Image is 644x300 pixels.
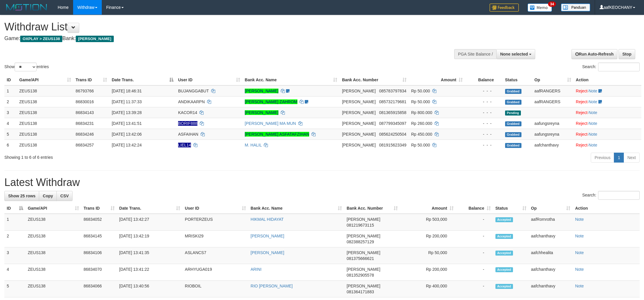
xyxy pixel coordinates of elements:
[467,88,500,94] div: - - -
[456,281,493,297] td: -
[251,234,284,238] a: [PERSON_NAME]
[576,143,588,147] a: Reject
[529,231,573,247] td: aafchanthavy
[409,75,465,85] th: Amount: activate to sort column ascending
[588,132,597,137] a: Note
[178,89,209,93] span: BUJANGGABUT
[347,289,374,294] span: Copy 081364171883 to clipboard
[342,89,376,93] span: [PERSON_NAME]
[347,250,380,255] span: [PERSON_NAME]
[598,63,640,71] input: Search:
[347,273,374,277] span: Copy 081352905578 to clipboard
[43,194,53,198] span: Copy
[574,75,641,85] th: Action
[117,281,183,297] td: [DATE] 13:40:56
[8,194,35,198] span: Show 25 rows
[112,110,142,115] span: [DATE] 13:39:28
[575,284,584,288] a: Note
[76,143,94,147] span: 86834257
[242,75,340,85] th: Bank Acc. Name: activate to sort column ascending
[342,143,376,147] span: [PERSON_NAME]
[76,99,94,104] span: 86830016
[456,264,493,281] td: -
[182,264,248,281] td: ARHYUGA019
[4,3,49,12] img: MOTION_logo.png
[347,284,380,288] span: [PERSON_NAME]
[76,89,94,93] span: 86793766
[571,49,617,59] a: Run Auto-Refresh
[56,191,73,201] a: CSV
[575,217,584,222] a: Note
[4,191,39,201] a: Show 25 rows
[76,36,113,42] span: [PERSON_NAME]
[379,132,406,137] span: Copy 085624250504 to clipboard
[379,89,406,93] span: Copy 085783797834 to clipboard
[505,132,521,137] span: Grabbed
[379,143,406,147] span: Copy 081915623349 to clipboard
[379,110,406,115] span: Copy 081365915858 to clipboard
[245,132,309,137] a: [PERSON_NAME] ASFATAFZIHAN
[574,139,641,150] td: ·
[25,231,81,247] td: ZEUS138
[112,89,142,93] span: [DATE] 18:46:31
[561,4,590,11] img: panduan.png
[496,49,535,59] button: None selected
[456,231,493,247] td: -
[81,247,117,264] td: 86834106
[4,247,25,264] td: 3
[25,264,81,281] td: ZEUS138
[505,121,521,126] span: Grabbed
[182,214,248,231] td: PORTERZEUS
[529,214,573,231] td: aafRornrotha
[347,239,374,244] span: Copy 082388257129 to clipboard
[598,191,640,200] input: Search:
[529,203,573,214] th: Op: activate to sort column ascending
[17,118,73,129] td: ZEUS138
[347,223,374,227] span: Copy 081219673115 to clipboard
[245,89,278,93] a: [PERSON_NAME]
[411,121,432,126] span: Rp 260.000
[411,99,430,104] span: Rp 50.000
[117,231,183,247] td: [DATE] 13:42:19
[182,281,248,297] td: RIOBOIL
[112,143,142,147] span: [DATE] 13:42:24
[178,132,198,137] span: ASFAIHAN
[614,153,624,163] a: 1
[529,264,573,281] td: aafchanthavy
[245,110,278,115] a: [PERSON_NAME]
[456,214,493,231] td: -
[4,96,17,107] td: 2
[454,49,496,59] div: PGA Site Balance /
[503,75,532,85] th: Status
[400,264,456,281] td: Rp 200,000
[117,214,183,231] td: [DATE] 13:42:27
[532,75,574,85] th: Op: activate to sort column ascending
[117,264,183,281] td: [DATE] 13:41:22
[456,247,493,264] td: -
[576,110,588,115] a: Reject
[17,96,73,107] td: ZEUS138
[619,49,635,59] a: Stop
[4,139,17,150] td: 6
[588,121,597,126] a: Note
[251,284,293,288] a: RIO [PERSON_NAME]
[347,256,374,261] span: Copy 081375666621 to clipboard
[573,203,640,214] th: Action
[467,99,500,105] div: - - -
[81,231,117,247] td: 86834145
[25,247,81,264] td: ZEUS138
[4,203,25,214] th: ID: activate to sort column descending
[575,267,584,272] a: Note
[576,89,588,93] a: Reject
[467,120,500,126] div: - - -
[528,4,552,12] img: Button%20Memo.svg
[493,203,529,214] th: Status: activate to sort column ascending
[25,281,81,297] td: ZEUS138
[112,121,142,126] span: [DATE] 13:41:51
[588,99,597,104] a: Note
[582,191,640,200] label: Search:
[17,85,73,96] td: ZEUS138
[76,110,94,115] span: 86834143
[574,96,641,107] td: ·
[505,100,521,105] span: Grabbed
